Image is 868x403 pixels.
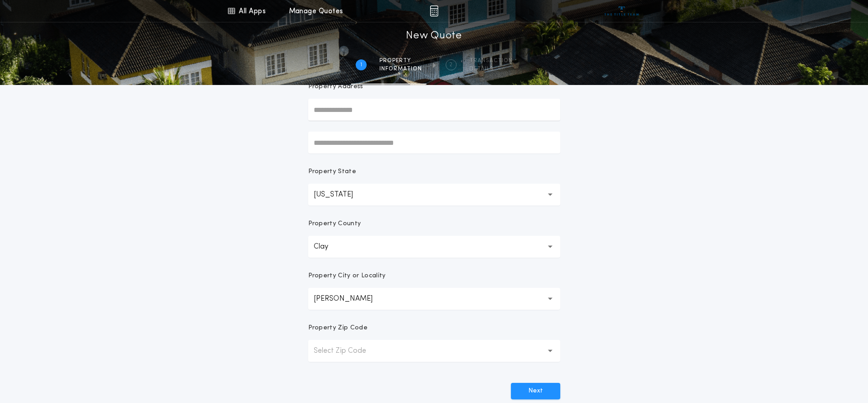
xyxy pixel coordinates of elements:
[308,288,560,310] button: [PERSON_NAME]
[314,345,381,356] p: Select Zip Code
[406,29,462,43] h1: New Quote
[308,271,386,281] p: Property City or Locality
[308,184,560,206] button: [US_STATE]
[308,340,560,362] button: Select Zip Code
[308,219,361,228] p: Property County
[308,323,368,333] p: Property Zip Code
[469,57,513,64] span: Transaction
[314,293,387,304] p: [PERSON_NAME]
[360,61,362,69] h2: 1
[308,236,560,258] button: Clay
[308,167,356,176] p: Property State
[469,65,513,73] span: details
[314,189,368,200] p: [US_STATE]
[379,65,422,73] span: information
[449,61,452,69] h2: 2
[430,5,438,16] img: img
[308,82,560,91] p: Property Address
[511,383,560,399] button: Next
[314,241,343,252] p: Clay
[605,6,639,16] img: vs-icon
[379,57,422,64] span: Property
